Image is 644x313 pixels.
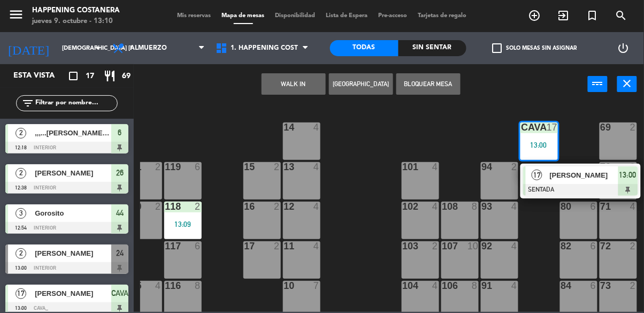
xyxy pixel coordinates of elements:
span: Disponibilidad [270,13,321,19]
div: jueves 9. octubre - 13:10 [32,16,120,27]
div: 4 [511,202,518,211]
button: Bloquear Mesa [396,73,461,95]
div: 91 [482,281,482,291]
div: 8 [195,281,201,291]
div: 2 [195,202,201,211]
span: Pre-acceso [373,13,413,19]
div: 4 [511,281,518,291]
div: Sin sentar [398,40,467,56]
span: Gorosito [35,208,111,219]
span: Mis reservas [172,13,217,19]
span: Mapa de mesas [217,13,270,19]
div: 2 [630,162,637,172]
div: 80 [561,202,562,211]
span: 1. HAPPENING COST [231,44,298,52]
div: 4 [313,202,320,211]
div: 92 [482,241,482,251]
i: close [621,77,634,90]
div: 6 [591,241,597,251]
span: 17 [86,70,94,82]
div: 84 [561,281,562,291]
i: menu [8,6,24,22]
div: 2 [511,162,518,172]
i: filter_list [21,97,34,110]
div: 6 [591,202,597,211]
i: exit_to_app [557,9,570,22]
div: 2 [630,123,637,132]
span: Lista de Espera [321,13,373,19]
div: 107 [442,241,443,251]
div: 116 [165,281,166,291]
div: 13:00 [520,141,558,149]
i: crop_square [67,70,80,82]
div: 119 [165,162,166,172]
div: Happening Costanera [32,5,120,16]
div: 6 [195,162,201,172]
div: 101 [403,162,403,172]
div: 8 [472,202,478,211]
span: 26 [116,166,124,179]
div: 4 [630,202,637,211]
span: 69 [122,70,131,82]
div: 14 [284,123,285,132]
div: 6 [591,281,597,291]
span: 2 [16,128,26,139]
div: 4 [313,162,320,172]
label: Solo mesas sin asignar [493,43,577,53]
span: [PERSON_NAME] [35,288,111,299]
span: 44 [116,207,124,219]
div: 2 [274,202,280,211]
span: Tarjetas de regalo [413,13,472,19]
div: 106 [442,281,443,291]
div: 2 [432,241,439,251]
i: arrow_drop_down [91,42,104,55]
div: 6 [195,241,201,251]
span: [PERSON_NAME] [35,248,111,259]
div: 7 [313,281,320,291]
div: 2 [155,202,162,211]
div: Todas [330,40,398,56]
div: 4 [313,123,320,132]
div: 2 [630,241,637,251]
div: 2 [155,162,162,172]
div: 102 [403,202,403,211]
div: 103 [403,241,403,251]
span: check_box_outline_blank [493,43,502,53]
span: 13:00 [619,169,637,181]
div: 11 [284,241,285,251]
span: Almuerzo [130,44,167,52]
div: 17 [244,241,245,251]
div: 17 [547,123,557,132]
div: 2 [274,241,280,251]
i: search [615,9,628,22]
span: 24 [116,247,124,259]
div: 2 [630,281,637,291]
button: power_input [588,76,608,92]
button: WALK IN [262,73,326,95]
i: power_input [592,77,604,90]
span: 3 [16,208,26,219]
div: 10 [284,281,285,291]
div: 8 [472,281,478,291]
span: [PERSON_NAME] [35,167,111,179]
div: 104 [403,281,403,291]
i: turned_in_not [586,9,599,22]
div: 108 [442,202,443,211]
div: CAVA [522,123,522,132]
i: power_settings_new [617,42,630,55]
div: 16 [244,202,245,211]
i: add_circle_outline [528,9,541,22]
div: 13:09 [164,220,202,228]
div: 4 [511,241,518,251]
div: 4 [432,202,439,211]
span: 6 [118,126,122,139]
div: 2 [274,162,280,172]
div: 4 [432,281,439,291]
div: Esta vista [5,70,77,82]
div: 93 [482,202,482,211]
span: CAVA [111,287,128,300]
